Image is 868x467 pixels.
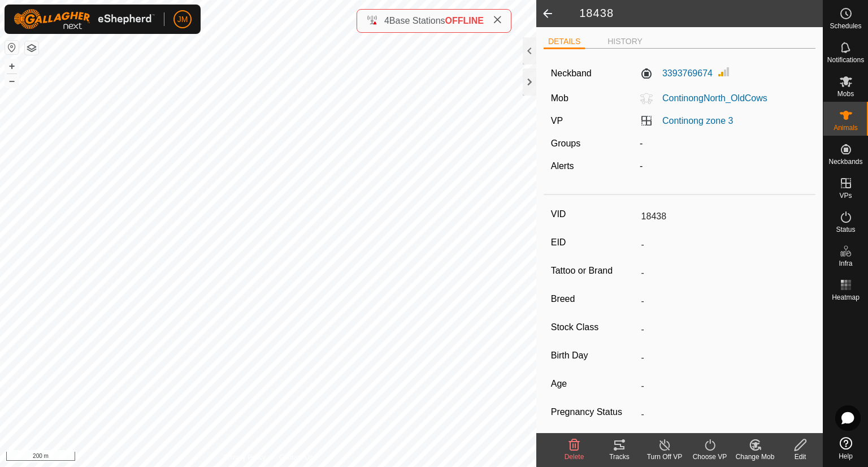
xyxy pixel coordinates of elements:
span: Heatmap [832,294,860,301]
label: Tattoo or Brand [551,263,637,278]
span: JM [177,14,188,25]
h2: 18438 [566,6,823,21]
button: + [5,59,19,73]
div: Choose VP [687,452,732,462]
div: Turn Off VP [642,452,687,462]
span: Animals [834,124,858,131]
span: Infra [839,260,852,267]
span: Mobs [837,90,854,97]
label: Neckband [551,67,592,80]
span: 4 [384,16,389,25]
label: Groups [551,139,580,148]
div: Edit [778,452,823,462]
span: Base Stations [389,16,445,25]
span: Neckbands [828,158,862,165]
div: - [635,137,813,150]
a: Continong zone 3 [662,116,733,126]
label: Age [551,377,637,391]
label: 3393769674 [640,67,713,80]
label: EID [551,235,637,250]
li: DETAILS [544,36,585,49]
button: Map Layers [25,41,38,55]
span: OFFLINE [445,16,484,25]
label: Pregnancy Status [551,405,637,420]
span: Notifications [827,57,864,63]
a: Contact Us [279,452,313,462]
span: VPs [839,192,852,199]
label: Stock Class [551,320,637,335]
div: Change Mob [732,452,778,462]
a: Help [823,433,868,464]
label: VID [551,207,637,222]
span: Schedules [830,23,861,29]
button: Reset Map [5,41,19,54]
label: Birth Day [551,348,637,363]
div: - [635,159,813,173]
a: Privacy Policy [224,452,266,462]
label: Breed [551,292,637,306]
span: ContinongNorth_OldCows [653,93,767,103]
li: HISTORY [603,36,647,47]
span: Status [836,226,855,233]
span: Delete [565,453,584,461]
label: Alerts [551,161,574,171]
button: – [5,74,19,88]
span: Help [839,453,853,460]
img: Signal strength [717,65,731,79]
img: Gallagher Logo [14,9,155,29]
label: VP [551,116,563,126]
label: Mob [551,93,568,103]
div: Tracks [597,452,642,462]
